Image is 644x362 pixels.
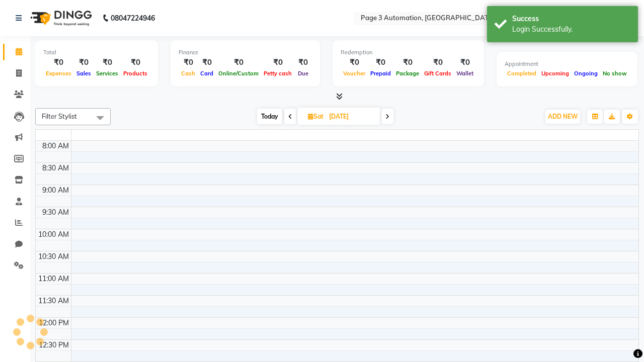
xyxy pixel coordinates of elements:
span: Ongoing [572,70,600,77]
div: Appointment [505,60,629,68]
span: Services [94,70,121,77]
span: Card [198,70,216,77]
span: Gift Cards [422,70,454,77]
button: ADD NEW [545,110,580,124]
div: ₹0 [422,57,454,68]
span: Package [393,70,422,77]
div: ₹0 [179,57,198,68]
div: Total [43,48,150,57]
div: 11:00 AM [36,274,71,284]
div: 8:00 AM [40,141,71,151]
div: Success [512,14,630,24]
b: 08047224946 [111,4,155,32]
div: 10:00 AM [36,229,71,240]
div: ₹0 [198,57,216,68]
div: 9:30 AM [40,207,71,218]
span: Prepaid [368,70,393,77]
span: No show [600,70,629,77]
span: Products [121,70,150,77]
div: ₹0 [94,57,121,68]
div: ₹0 [294,57,312,68]
span: Wallet [454,70,476,77]
div: ₹0 [368,57,393,68]
div: ₹0 [74,57,94,68]
span: ADD NEW [548,113,578,120]
span: Expenses [43,70,74,77]
div: 8:30 AM [40,163,71,173]
div: ₹0 [393,57,422,68]
span: Cash [179,70,198,77]
div: 9:00 AM [40,185,71,196]
div: 12:00 PM [37,318,71,328]
input: 2025-10-04 [326,109,376,124]
div: 10:30 AM [36,251,71,262]
div: ₹0 [43,57,74,68]
div: ₹0 [454,57,476,68]
span: Sat [305,113,326,120]
div: Redemption [341,48,476,57]
div: ₹0 [121,57,150,68]
span: Completed [505,70,539,77]
div: 12:30 PM [37,340,71,350]
span: Sales [74,70,94,77]
span: Petty cash [261,70,294,77]
span: Online/Custom [216,70,261,77]
div: ₹0 [261,57,294,68]
div: 11:30 AM [36,296,71,306]
span: Today [257,109,282,124]
div: Finance [179,48,312,57]
span: Filter Stylist [42,112,77,120]
span: Voucher [341,70,368,77]
span: Upcoming [539,70,572,77]
div: Login Successfully. [512,24,630,35]
img: logo [26,4,95,32]
div: ₹0 [216,57,261,68]
span: Due [295,70,311,77]
div: ₹0 [341,57,368,68]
